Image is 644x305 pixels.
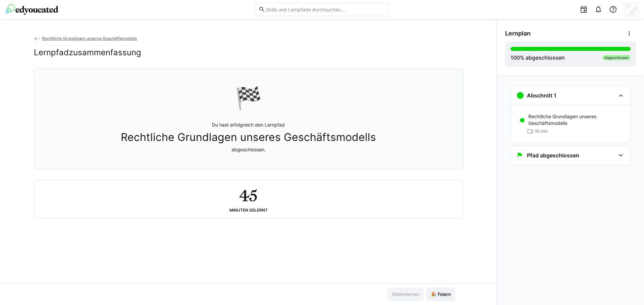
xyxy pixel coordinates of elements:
[426,288,455,301] button: 🎉 Feiern
[511,54,520,61] span: 100
[387,288,424,301] button: Weiterlernen
[229,208,268,213] div: Minuten gelernt
[602,55,631,60] div: Abgeschlossen
[34,48,141,58] h2: Lernpfadzusammenfassung
[121,131,376,144] span: Rechtliche Grundlagen unseres Geschäftsmodells
[527,92,556,99] h3: Abschnitt 1
[527,152,579,159] h3: Pfad abgeschlossen
[34,36,137,41] a: Rechtliche Grundlagen unseres Geschäftsmodells
[505,30,531,37] span: Lernplan
[528,113,625,127] p: Rechtliche Grundlagen unseres Geschäftsmodells
[511,54,565,62] div: % abgeschlossen
[42,36,137,41] span: Rechtliche Grundlagen unseres Geschäftsmodells
[235,85,262,111] div: 🏁
[239,186,257,205] h2: 45
[430,291,452,298] span: 🎉 Feiern
[391,291,420,298] span: Weiterlernen
[535,129,548,134] span: 50 min
[121,122,376,153] p: Du hast erfolgreich den Lernpfad abgeschlossen.
[265,6,385,12] input: Skills und Lernpfade durchsuchen…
